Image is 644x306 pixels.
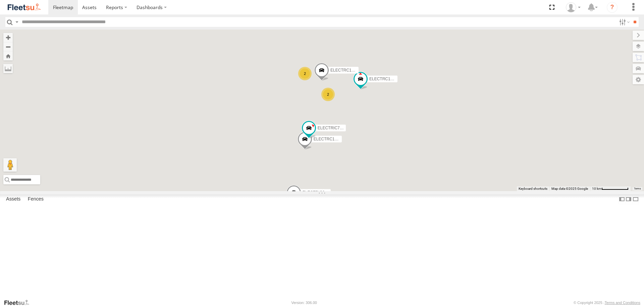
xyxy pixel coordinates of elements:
label: Search Filter Options [616,17,631,27]
img: fleetsu-logo-horizontal.svg [7,3,42,12]
label: Fences [24,195,47,204]
i: ? [607,2,618,13]
label: Hide Summary Table [632,194,639,204]
button: Zoom Home [3,51,13,60]
a: Terms (opens in new tab) [634,187,641,190]
button: Map Scale: 10 km per 77 pixels [590,186,631,191]
span: Map data ©2025 Google [551,187,588,190]
div: 2 [321,88,335,101]
span: ELECTRC18 - Gav [369,77,404,81]
label: Map Settings [633,75,644,84]
div: 2 [298,67,312,80]
label: Dock Summary Table to the Right [625,194,632,204]
label: Measure [3,64,13,73]
button: Keyboard shortcuts [519,186,547,191]
span: 10 km [592,187,601,190]
label: Dock Summary Table to the Left [619,194,625,204]
div: Wayne Betts [563,2,583,12]
label: Assets [3,195,24,204]
label: Search Query [14,17,19,27]
a: Visit our Website [4,299,35,306]
div: Version: 306.00 [291,301,317,305]
a: Terms and Conditions [605,301,640,305]
span: ELECTRC12 - [PERSON_NAME] [330,68,390,73]
button: Drag Pegman onto the map to open Street View [3,158,17,172]
button: Zoom in [3,33,13,42]
span: ELECTRIC3 - [PERSON_NAME] [303,190,361,195]
button: Zoom out [3,42,13,51]
div: © Copyright 2025 - [574,301,640,305]
span: ELECTRIC7 - [PERSON_NAME] [318,126,376,130]
span: ELECTRC16 - [PERSON_NAME] [314,137,374,141]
